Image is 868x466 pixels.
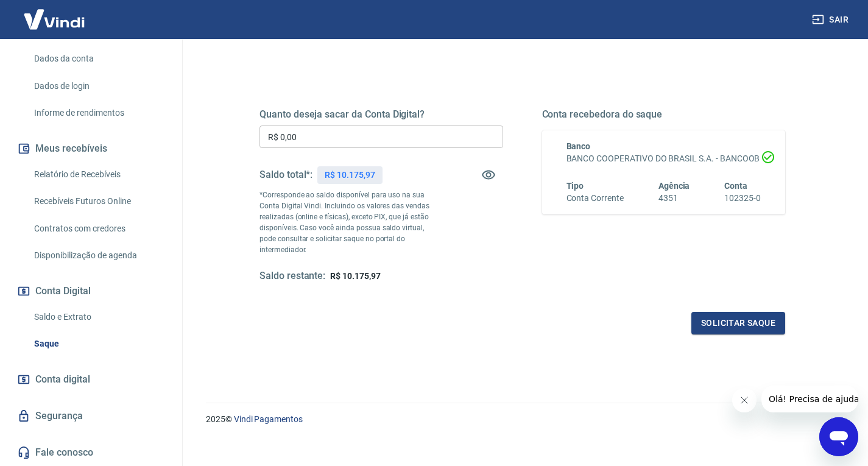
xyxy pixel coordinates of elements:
a: Dados de login [29,74,168,99]
a: Segurança [15,403,168,429]
h5: Saldo restante: [259,270,325,283]
a: Recebíveis Futuros Online [29,189,168,214]
p: *Corresponde ao saldo disponível para uso na sua Conta Digital Vindi. Incluindo os valores das ve... [259,189,442,255]
a: Conta digital [15,366,168,393]
a: Vindi Pagamentos [234,414,303,424]
h6: BANCO COOPERATIVO DO BRASIL S.A. - BANCOOB [566,152,761,165]
button: Solicitar saque [691,312,785,334]
h6: 102325-0 [724,192,761,205]
span: Agência [658,181,690,191]
a: Saldo e Extrato [29,305,168,330]
span: Conta digital [35,371,90,388]
h6: Conta Corrente [566,192,624,205]
span: Tipo [566,181,584,191]
a: Relatório de Recebíveis [29,162,168,187]
a: Saque [29,331,168,356]
span: Banco [566,141,591,151]
span: Olá! Precisa de ajuda? [7,9,102,18]
p: 2025 © [206,413,839,426]
button: Meus recebíveis [15,135,168,162]
p: R$ 10.175,97 [325,169,375,182]
iframe: Mensagem da empresa [761,386,858,412]
a: Dados da conta [29,46,168,71]
h6: 4351 [658,192,690,205]
h5: Conta recebedora do saque [542,108,786,121]
img: Vindi [15,1,94,38]
iframe: Botão para abrir a janela de mensagens [819,417,858,456]
iframe: Fechar mensagem [732,388,757,412]
a: Informe de rendimentos [29,101,168,125]
span: R$ 10.175,97 [330,271,380,281]
button: Sair [810,9,853,31]
button: Conta Digital [15,278,168,305]
h5: Quanto deseja sacar da Conta Digital? [259,108,503,121]
span: Conta [724,181,747,191]
a: Contratos com credores [29,216,168,241]
a: Disponibilização de agenda [29,243,168,268]
h5: Saldo total*: [259,169,312,181]
a: Fale conosco [15,439,168,466]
